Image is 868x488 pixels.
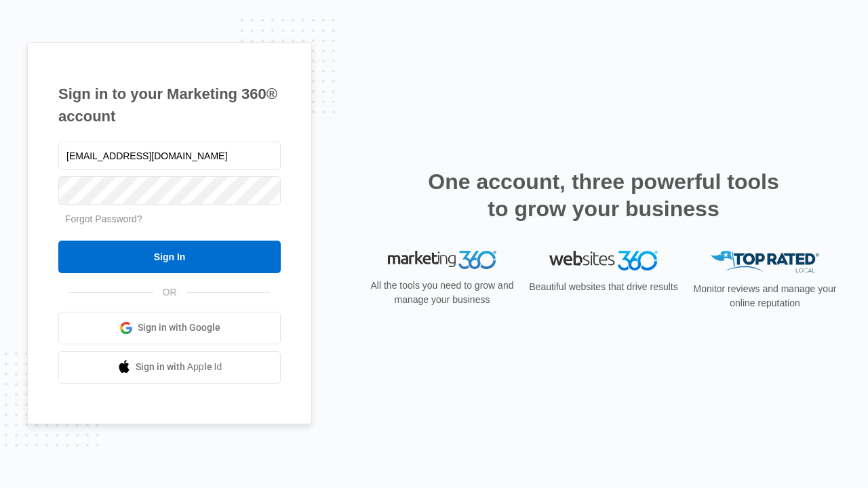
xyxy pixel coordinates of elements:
[58,312,281,344] a: Sign in with Google
[711,251,819,273] img: Top Rated Local
[58,83,281,127] h1: Sign in to your Marketing 360® account
[58,351,281,384] a: Sign in with Apple Id
[549,251,658,270] img: Websites 360
[388,251,496,270] img: Marketing 360
[138,321,220,335] span: Sign in with Google
[424,168,783,222] h2: One account, three powerful tools to grow your business
[528,280,679,294] p: Beautiful websites that drive results
[58,241,281,273] input: Sign In
[366,279,518,307] p: All the tools you need to grow and manage your business
[65,213,142,224] a: Forgot Password?
[153,285,186,300] span: OR
[136,360,222,374] span: Sign in with Apple Id
[689,282,841,310] p: Monitor reviews and manage your online reputation
[58,142,281,170] input: Email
